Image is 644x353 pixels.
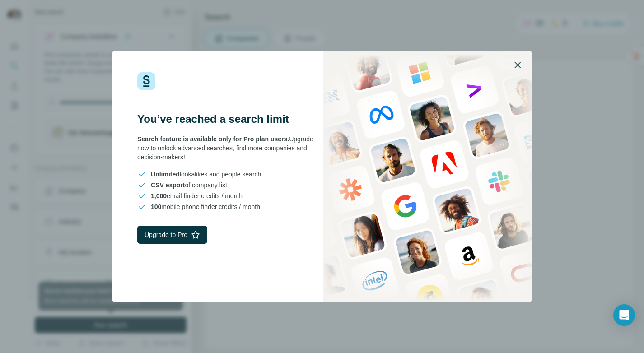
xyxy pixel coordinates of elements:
[151,202,260,211] span: mobile phone finder credits / month
[137,226,207,244] button: Upgrade to Pro
[137,135,322,162] div: Upgrade now to unlock advanced searches, find more companies and decision-makers!
[151,171,180,178] span: Unlimited
[151,181,185,189] span: CSV export
[151,170,261,179] span: lookalikes and people search
[151,191,243,200] span: email finder credits / month
[151,203,161,210] span: 100
[137,72,155,90] img: Surfe Logo
[137,135,289,143] span: Search feature is available only for Pro plan users.
[137,112,322,126] h3: You’ve reached a search limit
[613,304,635,326] div: Open Intercom Messenger
[151,181,227,190] span: of company list
[323,51,532,302] img: Surfe Stock Photo - showing people and technologies
[151,192,167,200] span: 1,000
